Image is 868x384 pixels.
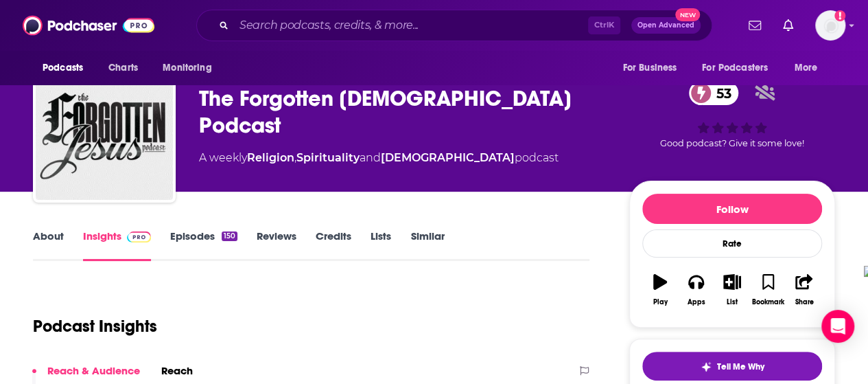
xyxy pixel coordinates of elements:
a: About [33,229,64,261]
button: Follow [642,194,822,224]
span: Podcasts [43,58,83,78]
button: open menu [613,55,694,81]
span: Ctrl K [588,16,620,34]
span: Tell Me Why [717,361,764,372]
h2: Reach [161,364,193,377]
span: and [360,151,381,164]
div: 53Good podcast? Give it some love! [629,72,835,157]
button: open menu [693,55,788,81]
a: Reviews [257,229,296,261]
a: Lists [371,229,391,261]
span: 53 [703,81,738,105]
button: Bookmark [750,265,786,315]
span: , [294,151,296,164]
div: Rate [642,229,822,258]
a: Show notifications dropdown [743,14,766,37]
span: New [675,8,700,21]
button: Open AdvancedNew [631,17,701,34]
div: Apps [688,298,705,306]
a: Credits [316,229,351,261]
div: Open Intercom Messenger [821,310,854,343]
span: More [795,58,818,78]
div: Share [795,298,813,306]
a: Show notifications dropdown [777,14,799,37]
button: Apps [678,265,714,315]
div: A weekly podcast [199,150,559,166]
img: User Profile [815,10,845,41]
span: Charts [108,58,138,78]
a: Similar [410,229,444,261]
img: Podchaser Pro [127,231,151,242]
a: 53 [689,81,738,105]
button: Play [642,265,678,315]
div: List [727,298,738,306]
img: Podchaser - Follow, Share and Rate Podcasts [23,12,154,38]
button: Show profile menu [815,10,845,41]
a: Spirituality [296,151,360,164]
button: tell me why sparkleTell Me Why [642,352,822,381]
a: InsightsPodchaser Pro [83,229,151,261]
img: tell me why sparkle [701,361,712,372]
a: Episodes150 [170,229,237,261]
span: Good podcast? Give it some love! [660,138,804,148]
img: The Forgotten Jesus Podcast [36,63,173,200]
button: List [714,265,750,315]
button: open menu [785,55,835,81]
a: [DEMOGRAPHIC_DATA] [381,151,515,164]
p: Reach & Audience [47,364,140,377]
span: Monitoring [163,58,211,78]
button: Share [786,265,822,315]
svg: Add a profile image [834,10,845,21]
span: For Business [622,58,677,78]
span: For Podcasters [702,58,768,78]
div: Play [653,298,668,306]
h1: Podcast Insights [33,316,157,337]
input: Search podcasts, credits, & more... [234,14,588,36]
button: open menu [33,55,101,81]
span: Logged in as amandawoods [815,10,845,41]
a: Charts [99,55,146,81]
div: Bookmark [752,298,784,306]
a: Religion [247,151,294,164]
span: Open Advanced [637,22,694,29]
div: 150 [222,231,237,241]
button: open menu [153,55,229,81]
div: Search podcasts, credits, & more... [196,10,712,41]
